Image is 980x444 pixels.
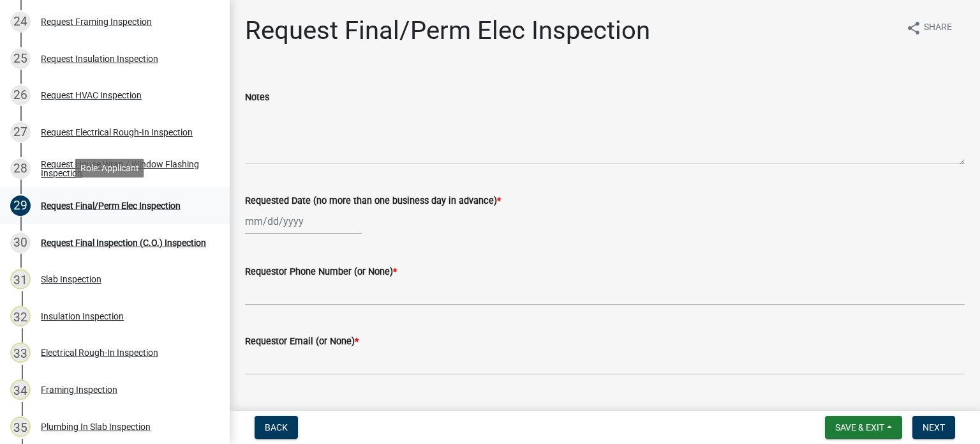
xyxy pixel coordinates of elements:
div: Request Final Inspection (C.O.) Inspection [41,238,206,247]
div: Role: Applicant [75,158,144,177]
div: 29 [10,195,31,216]
div: 33 [10,342,31,363]
button: Save & Exit [825,416,902,439]
button: Next [912,416,955,439]
label: Requestor Email (or None) [245,337,359,346]
div: Request House Wrap / Window Flashing Inspection [41,160,209,178]
span: Next [923,422,945,433]
div: Request Final/Perm Elec Inspection [41,201,181,210]
div: Request HVAC Inspection [41,91,142,100]
div: Insulation Inspection [41,312,124,321]
div: Plumbing In Slab Inspection [41,422,151,431]
label: Requestor Phone Number (or None) [245,268,397,277]
div: Electrical Rough-In Inspection [41,348,158,357]
div: 25 [10,49,31,69]
button: shareShare [896,15,962,40]
h1: Request Final/Perm Elec Inspection [245,15,650,46]
div: Request Framing Inspection [41,17,152,26]
div: 34 [10,379,31,400]
div: 35 [10,417,31,437]
div: Request Insulation Inspection [41,54,158,63]
span: Save & Exit [835,422,884,433]
input: mm/dd/yyyy [245,208,362,234]
div: Framing Inspection [41,385,117,394]
div: 28 [10,158,31,179]
div: 24 [10,11,31,32]
div: Slab Inspection [41,275,101,284]
div: Request Electrical Rough-In Inspection [41,128,193,137]
button: Back [255,416,298,439]
label: Requested Date (no more than one business day in advance) [245,197,501,206]
span: Share [924,20,952,36]
label: Notes [245,93,269,102]
div: 32 [10,306,31,326]
div: 30 [10,233,31,253]
div: 26 [10,85,31,105]
span: Back [265,422,288,433]
div: 31 [10,269,31,289]
i: share [906,20,921,36]
div: 27 [10,122,31,142]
